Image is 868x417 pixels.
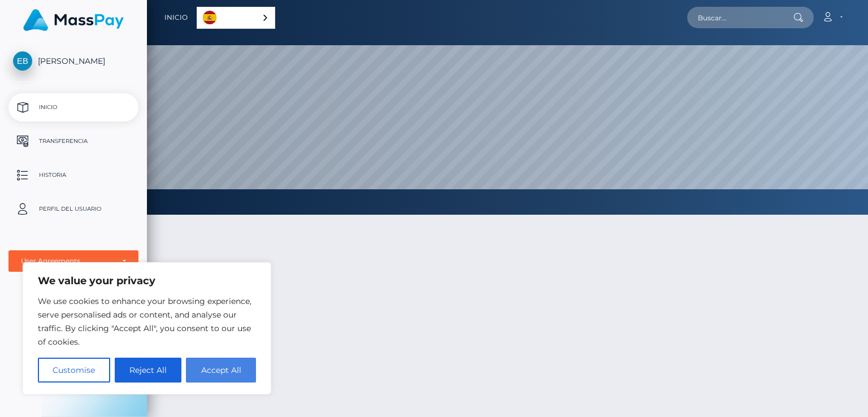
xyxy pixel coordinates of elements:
[38,358,110,383] button: Customise
[13,201,134,218] p: Perfil del usuario
[23,262,271,394] div: We value your privacy
[197,7,275,28] a: Español
[687,7,793,28] input: Buscar...
[13,133,134,150] p: Transferencia
[23,9,124,31] img: MassPay
[186,358,256,383] button: Accept All
[197,7,275,29] aside: Language selected: Español
[8,250,138,272] button: User Agreements
[197,7,275,29] div: Language
[8,56,138,66] span: [PERSON_NAME]
[13,167,134,184] p: Historia
[8,195,138,223] a: Perfil del usuario
[13,99,134,116] p: Inicio
[8,161,138,189] a: Historia
[8,127,138,155] a: Transferencia
[38,274,256,288] p: We value your privacy
[115,358,182,383] button: Reject All
[21,257,114,266] div: User Agreements
[164,6,188,29] a: Inicio
[8,93,138,121] a: Inicio
[38,294,256,349] p: We use cookies to enhance your browsing experience, serve personalised ads or content, and analys...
